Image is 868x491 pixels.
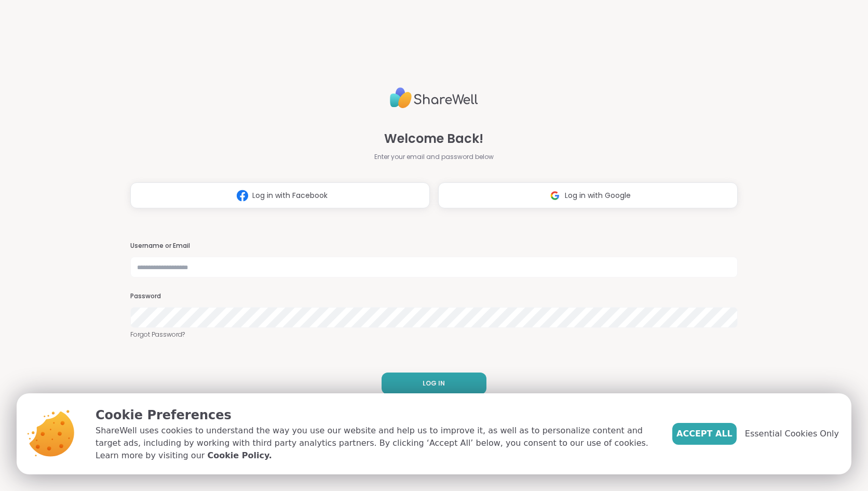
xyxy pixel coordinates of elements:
[384,129,483,148] span: Welcome Back!
[130,292,738,301] h3: Password
[233,186,252,205] img: ShareWell Logomark
[252,190,328,201] span: Log in with Facebook
[382,373,486,394] button: LOG IN
[745,428,839,440] span: Essential Cookies Only
[207,449,272,462] a: Cookie Policy.
[374,152,494,162] span: Enter your email and password below
[96,406,656,424] p: Cookie Preferences
[96,424,656,462] p: ShareWell uses cookies to understand the way you use our website and help us to improve it, as we...
[676,428,733,440] span: Accept All
[672,423,737,445] button: Accept All
[545,186,565,205] img: ShareWell Logomark
[130,182,430,208] button: Log in with Facebook
[565,190,631,201] span: Log in with Google
[130,330,738,339] a: Forgot Password?
[423,379,445,388] span: LOG IN
[130,242,738,250] h3: Username or Email
[390,83,478,113] img: ShareWell Logo
[438,182,738,208] button: Log in with Google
